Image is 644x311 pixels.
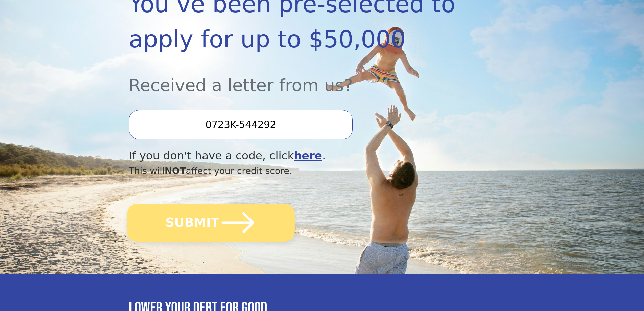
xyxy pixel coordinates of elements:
div: This will affect your credit score. [129,164,457,178]
button: SUBMIT [127,204,295,242]
div: Received a letter from us? [129,57,457,98]
div: If you don't have a code, click . [129,148,457,164]
span: NOT [165,165,186,176]
a: here [294,149,322,162]
input: Enter your Offer Code: [129,110,353,139]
